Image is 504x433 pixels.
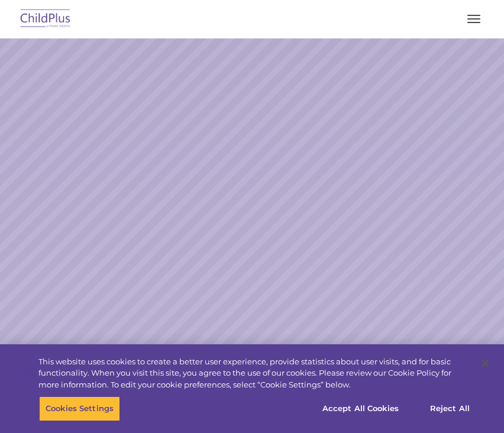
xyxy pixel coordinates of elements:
[413,396,487,421] button: Reject All
[316,396,405,421] button: Accept All Cookies
[18,5,73,33] img: ChildPlus by Procare Solutions
[38,356,469,391] div: This website uses cookies to create a better user experience, provide statistics about user visit...
[472,350,498,376] button: Close
[39,396,120,421] button: Cookies Settings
